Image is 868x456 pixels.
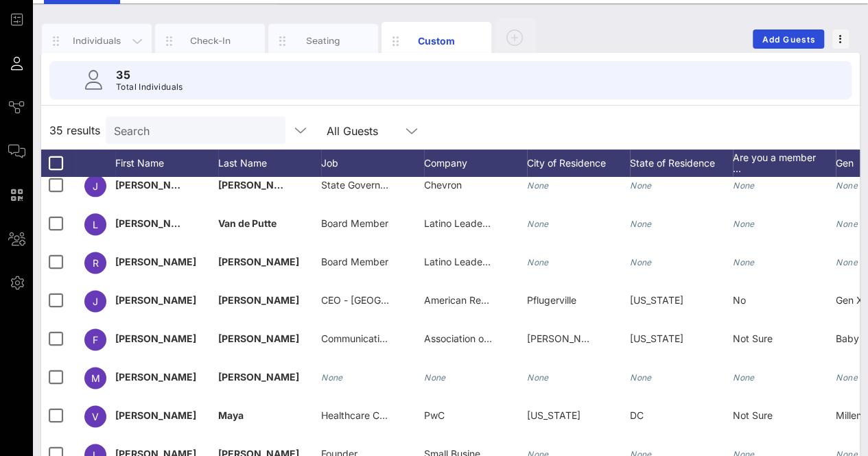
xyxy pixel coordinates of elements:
[753,29,824,49] button: Add Guests
[424,409,445,421] span: PwC
[630,219,652,229] i: None
[733,257,755,267] i: None
[321,149,424,177] div: Job
[527,372,549,383] i: None
[836,219,858,229] i: None
[424,217,532,229] span: Latino Leaders Network
[733,219,755,229] i: None
[630,333,683,344] span: [US_STATE]
[733,149,836,177] div: Are you a member …
[630,257,652,267] i: None
[116,67,183,83] p: 35
[527,149,630,177] div: City of Residence
[630,149,733,177] div: State of Residence
[321,294,502,306] span: CEO - [GEOGRAPHIC_DATA][US_STATE]
[180,34,241,47] div: Check-In
[630,180,652,191] i: None
[115,179,196,191] span: [PERSON_NAME]
[67,34,128,47] div: Individuals
[424,333,705,344] span: Association of [DEMOGRAPHIC_DATA] Municipal Officials TML
[115,371,196,383] span: [PERSON_NAME]
[327,125,378,137] div: All Guests
[733,409,773,421] span: Not Sure
[424,256,532,267] span: Latino Leaders Network
[321,256,388,267] span: Board Member
[218,294,299,306] span: [PERSON_NAME]
[527,409,580,421] span: [US_STATE]
[836,372,858,383] i: None
[321,333,434,344] span: Communications Director
[406,34,467,48] div: Custom
[115,333,196,344] span: [PERSON_NAME]
[218,179,299,191] span: [PERSON_NAME]
[218,217,277,229] span: Van de Putte
[733,333,773,344] span: Not Sure
[836,180,858,191] i: None
[93,334,98,346] span: F
[93,219,98,230] span: L
[424,149,527,177] div: Company
[527,219,549,229] i: None
[318,117,428,144] div: All Guests
[630,409,644,421] span: DC
[115,409,196,421] span: [PERSON_NAME]
[321,409,421,421] span: Healthcare Consultant
[93,296,98,307] span: J
[424,294,515,306] span: American Red Cross
[115,217,196,229] span: [PERSON_NAME]
[115,256,196,267] span: [PERSON_NAME]
[527,257,549,267] i: None
[630,372,652,383] i: None
[92,411,99,422] span: V
[115,149,218,177] div: First Name
[630,294,683,306] span: [US_STATE]
[527,294,576,306] span: Pflugerville
[91,372,100,384] span: M
[218,149,321,177] div: Last Name
[218,371,299,383] span: [PERSON_NAME]
[218,333,299,344] span: [PERSON_NAME]
[527,333,606,344] span: [PERSON_NAME]
[49,122,100,139] span: 35 results
[424,179,462,191] span: Chevron
[321,217,388,229] span: Board Member
[733,294,746,306] span: No
[733,372,755,383] i: None
[93,180,98,192] span: J
[321,179,478,191] span: State Government Affairs Manager
[321,372,343,383] i: None
[424,372,446,383] i: None
[93,257,99,269] span: R
[293,34,354,47] div: Seating
[218,409,244,421] span: Maya
[762,34,816,45] span: Add Guests
[733,180,755,191] i: None
[116,80,183,94] p: Total Individuals
[527,180,549,191] i: None
[115,294,196,306] span: [PERSON_NAME]
[836,257,858,267] i: None
[218,256,299,267] span: [PERSON_NAME]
